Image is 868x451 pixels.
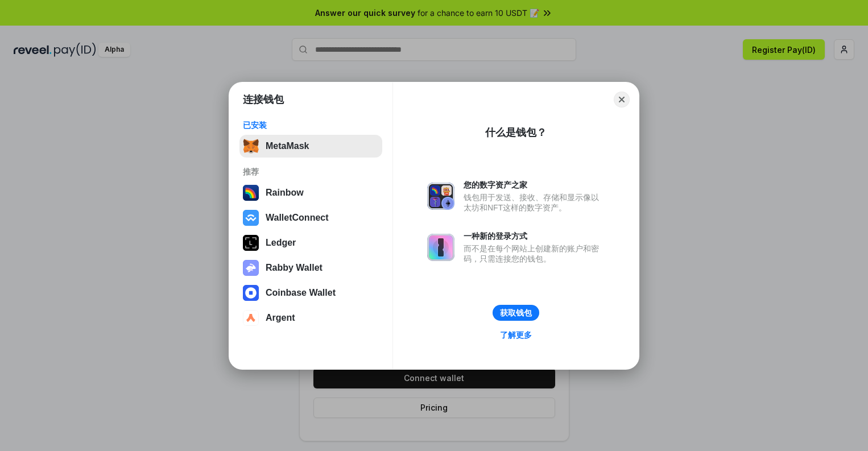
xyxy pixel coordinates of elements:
button: Coinbase Wallet [239,282,382,304]
div: 一种新的登录方式 [464,231,605,241]
div: 而不是在每个网站上创建新的账户和密码，只需连接您的钱包。 [464,243,605,264]
div: WalletConnect [266,213,329,223]
button: Close [614,92,630,107]
div: 了解更多 [500,330,532,340]
div: MetaMask [266,141,309,151]
div: Ledger [266,238,296,248]
button: MetaMask [239,135,382,158]
div: 什么是钱包？ [485,126,547,139]
img: svg+xml,%3Csvg%20width%3D%2228%22%20height%3D%2228%22%20viewBox%3D%220%200%2028%2028%22%20fill%3D... [243,285,259,301]
div: Argent [266,313,295,323]
div: 获取钱包 [500,308,532,318]
div: 钱包用于发送、接收、存储和显示像以太坊和NFT这样的数字资产。 [464,192,605,213]
img: svg+xml,%3Csvg%20xmlns%3D%22http%3A%2F%2Fwww.w3.org%2F2000%2Fsvg%22%20width%3D%2228%22%20height%3... [243,235,259,251]
img: svg+xml,%3Csvg%20xmlns%3D%22http%3A%2F%2Fwww.w3.org%2F2000%2Fsvg%22%20fill%3D%22none%22%20viewBox... [427,234,454,261]
button: WalletConnect [239,206,382,229]
img: svg+xml,%3Csvg%20xmlns%3D%22http%3A%2F%2Fwww.w3.org%2F2000%2Fsvg%22%20fill%3D%22none%22%20viewBox... [243,260,259,276]
img: svg+xml,%3Csvg%20fill%3D%22none%22%20height%3D%2233%22%20viewBox%3D%220%200%2035%2033%22%20width%... [243,138,259,154]
button: Rainbow [239,181,382,204]
button: Argent [239,307,382,329]
div: Rainbow [266,188,304,198]
button: Rabby Wallet [239,256,382,279]
h1: 连接钱包 [243,93,284,106]
div: Coinbase Wallet [266,288,336,298]
div: 推荐 [243,167,379,177]
img: svg+xml,%3Csvg%20width%3D%22120%22%20height%3D%22120%22%20viewBox%3D%220%200%20120%20120%22%20fil... [243,185,259,201]
div: 已安装 [243,120,379,130]
div: 您的数字资产之家 [464,180,605,190]
button: Ledger [239,231,382,254]
img: svg+xml,%3Csvg%20xmlns%3D%22http%3A%2F%2Fwww.w3.org%2F2000%2Fsvg%22%20fill%3D%22none%22%20viewBox... [427,183,454,210]
div: Rabby Wallet [266,263,323,273]
a: 了解更多 [493,328,539,342]
button: 获取钱包 [493,305,539,321]
img: svg+xml,%3Csvg%20width%3D%2228%22%20height%3D%2228%22%20viewBox%3D%220%200%2028%2028%22%20fill%3D... [243,210,259,226]
img: svg+xml,%3Csvg%20width%3D%2228%22%20height%3D%2228%22%20viewBox%3D%220%200%2028%2028%22%20fill%3D... [243,310,259,326]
